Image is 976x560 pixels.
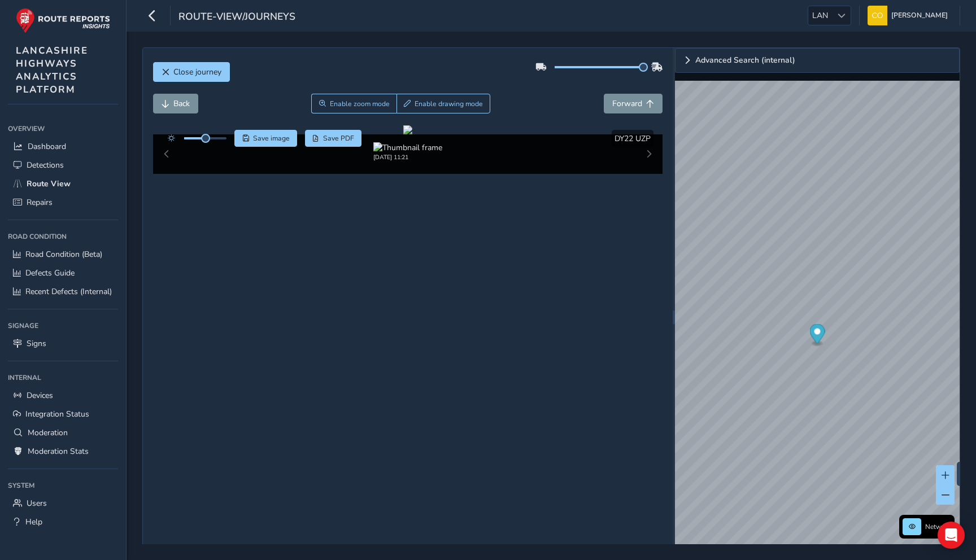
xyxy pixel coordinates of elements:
div: System [8,477,118,494]
button: Save [234,130,297,147]
span: Help [25,517,42,527]
button: Draw [396,94,491,113]
span: Dashboard [28,141,66,152]
div: Map marker [809,324,825,347]
a: Devices [8,386,118,405]
div: Overview [8,120,118,137]
img: diamond-layout [868,6,887,25]
a: Road Condition (Beta) [8,245,118,264]
a: Moderation [8,423,118,442]
a: Integration Status [8,405,118,423]
a: Moderation Stats [8,442,118,461]
button: Forward [604,94,663,113]
a: Detections [8,156,118,174]
a: Repairs [8,193,118,212]
span: route-view/journeys [178,10,295,25]
button: PDF [305,130,362,147]
span: Devices [27,390,53,401]
span: Route View [27,178,71,189]
span: Save PDF [323,134,354,143]
a: Users [8,494,118,513]
div: Internal [8,369,118,386]
a: Dashboard [8,137,118,156]
span: Signs [27,338,46,349]
a: Route View [8,174,118,193]
span: Forward [612,98,642,109]
span: Enable drawing mode [415,99,483,108]
span: Close journey [173,67,221,77]
span: Repairs [27,197,53,208]
a: Help [8,513,118,531]
span: Integration Status [25,409,89,419]
span: Moderation Stats [28,446,89,457]
span: Enable zoom mode [330,99,390,108]
span: Road Condition (Beta) [25,249,102,260]
span: Advanced Search (internal) [695,56,795,64]
a: Recent Defects (Internal) [8,282,118,301]
button: Close journey [153,62,230,82]
span: Users [27,498,47,509]
span: Detections [27,160,64,170]
span: Recent Defects (Internal) [25,286,112,297]
span: Network [925,522,951,531]
a: Defects Guide [8,264,118,282]
button: Back [153,94,198,113]
span: Defects Guide [25,268,75,278]
a: Expand [675,48,960,73]
span: Moderation [28,427,68,438]
span: LANCASHIRE HIGHWAYS ANALYTICS PLATFORM [16,44,88,96]
img: Thumbnail frame [373,142,442,153]
span: [PERSON_NAME] [891,6,948,25]
button: [PERSON_NAME] [868,6,952,25]
a: Signs [8,334,118,353]
span: DY22 UZP [615,133,651,144]
div: Road Condition [8,228,118,245]
span: Save image [253,134,290,143]
div: [DATE] 11:21 [373,153,442,161]
span: Back [173,98,190,109]
button: Zoom [311,94,396,113]
div: Open Intercom Messenger [938,522,965,549]
span: LAN [808,6,832,25]
img: rr logo [16,8,110,33]
div: Signage [8,317,118,334]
